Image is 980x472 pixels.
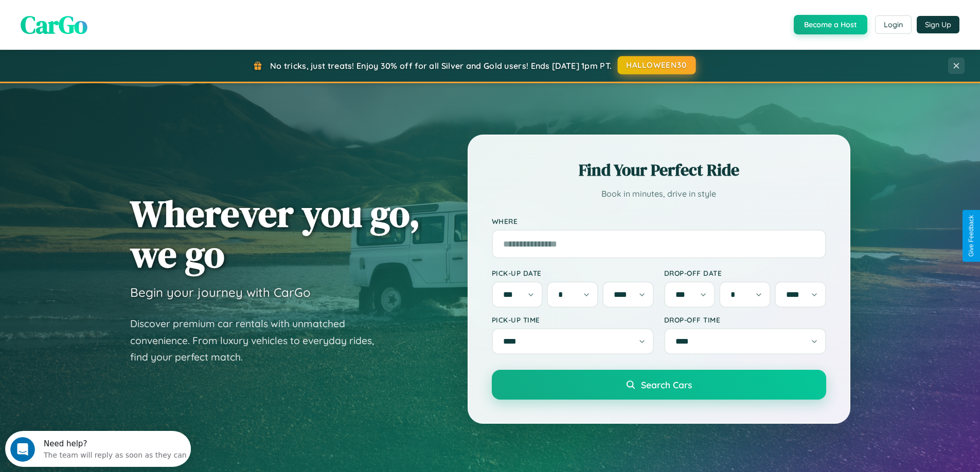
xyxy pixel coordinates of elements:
[130,193,420,274] h1: Wherever you go, we go
[39,9,182,17] div: Need help?
[21,8,87,42] span: CarGo
[5,431,191,467] iframe: Intercom live chat discovery launcher
[492,159,826,181] h2: Find Your Perfect Ride
[39,17,182,28] div: The team will reply as soon as they can
[492,217,826,225] label: Where
[492,269,654,277] label: Pick-up Date
[4,4,191,32] div: Open Intercom Messenger
[664,315,826,324] label: Drop-off Time
[130,315,387,366] p: Discover premium car rentals with unmatched convenience. From luxury vehicles to everyday rides, ...
[10,437,35,462] iframe: Intercom live chat
[641,379,692,390] span: Search Cars
[664,269,826,277] label: Drop-off Date
[492,186,826,201] p: Book in minutes, drive in style
[492,315,654,324] label: Pick-up Time
[917,16,959,33] button: Sign Up
[618,56,696,74] button: HALLOWEEN30
[130,285,311,300] h3: Begin your journey with CarGo
[492,370,826,400] button: Search Cars
[270,61,612,71] span: No tricks, just treats! Enjoy 30% off for all Silver and Gold users! Ends [DATE] 1pm PT.
[794,15,867,34] button: Become a Host
[875,15,912,34] button: Login
[968,215,975,257] div: Give Feedback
